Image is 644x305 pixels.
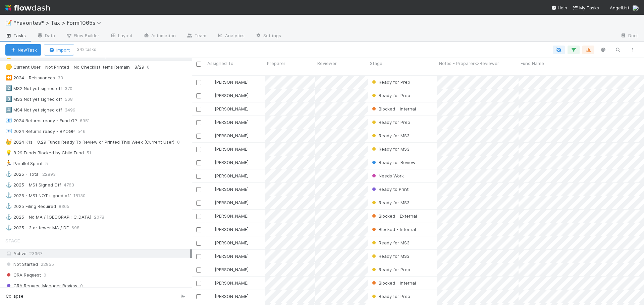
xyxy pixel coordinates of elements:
[573,5,599,10] span: My Tasks
[208,79,249,85] div: [PERSON_NAME]
[77,127,92,136] span: 546
[208,93,214,98] img: avatar_711f55b7-5a46-40da-996f-bc93b6b86381.png
[5,32,26,39] span: Tasks
[371,293,410,300] div: Ready for Prep
[215,280,249,286] span: [PERSON_NAME]
[215,160,249,165] span: [PERSON_NAME]
[521,60,544,67] span: Fund Name
[371,266,410,273] div: Ready for Prep
[208,280,214,286] img: avatar_711f55b7-5a46-40da-996f-bc93b6b86381.png
[371,213,417,219] div: Blocked - External
[208,119,249,126] div: [PERSON_NAME]
[77,47,96,53] small: 342 tasks
[370,60,382,67] span: Stage
[13,19,105,26] span: *Favorites* > Tax > Form1065s
[371,146,410,152] div: Ready for MS3
[196,62,201,67] input: Toggle All Rows Selected
[65,106,82,114] span: 3499
[5,64,12,70] span: 🟡
[371,119,410,126] div: Ready for Prep
[208,133,214,138] img: avatar_e41e7ae5-e7d9-4d8d-9f56-31b0d7a2f4fd.png
[5,234,20,247] span: Stage
[371,79,410,85] div: Ready for Prep
[66,32,99,39] span: Flow Builder
[371,159,416,166] div: Ready for Review
[371,132,410,139] div: Ready for MS3
[208,146,214,152] img: avatar_d45d11ee-0024-4901-936f-9df0a9cc3b4e.png
[71,224,86,232] span: 698
[196,134,201,139] input: Toggle Row Selected
[371,280,416,286] span: Blocked - Internal
[196,241,201,246] input: Toggle Row Selected
[208,267,214,272] img: avatar_e41e7ae5-e7d9-4d8d-9f56-31b0d7a2f4fd.png
[371,280,416,286] div: Blocked - Internal
[215,267,249,272] span: [PERSON_NAME]
[371,226,416,233] div: Blocked - Internal
[5,149,84,157] div: 8.29 Funds Blocked by Child Fund
[5,85,12,91] span: 2️⃣
[208,106,214,111] img: avatar_e41e7ae5-e7d9-4d8d-9f56-31b0d7a2f4fd.png
[196,201,201,206] input: Toggle Row Selected
[208,280,249,286] div: [PERSON_NAME]
[5,75,12,80] span: ⏪
[64,181,81,189] span: 4763
[138,31,181,42] a: Automation
[196,93,201,98] input: Toggle Row Selected
[371,120,410,125] span: Ready for Prep
[44,271,46,279] span: 0
[196,254,201,259] input: Toggle Row Selected
[267,60,285,67] span: Preparer
[196,107,201,112] input: Toggle Row Selected
[208,293,249,300] div: [PERSON_NAME]
[147,63,156,71] span: 0
[215,294,249,299] span: [PERSON_NAME]
[5,170,40,178] div: 2025 - Total
[208,79,214,85] img: avatar_66854b90-094e-431f-b713-6ac88429a2b8.png
[5,214,12,220] span: ⚓
[208,120,214,125] img: avatar_cfa6ccaa-c7d9-46b3-b608-2ec56ecf97ad.png
[215,133,249,138] span: [PERSON_NAME]
[371,267,410,272] span: Ready for Prep
[215,213,249,219] span: [PERSON_NAME]
[181,31,212,42] a: Team
[208,294,214,299] img: avatar_cfa6ccaa-c7d9-46b3-b608-2ec56ecf97ad.png
[371,105,416,112] div: Blocked - Internal
[5,181,61,189] div: 2025 - MS1 Signed Off
[215,227,249,232] span: [PERSON_NAME]
[215,106,249,111] span: [PERSON_NAME]
[73,192,92,200] span: 18130
[5,117,77,125] div: 2024 Returns ready - Fund GP
[212,31,250,42] a: Analytics
[5,192,71,200] div: 2025 - MS1 NOT signed off
[87,149,98,157] span: 51
[5,182,12,187] span: ⚓
[215,120,249,125] span: [PERSON_NAME]
[5,193,12,198] span: ⚓
[615,31,644,42] a: Docs
[371,133,410,138] span: Ready for MS3
[196,214,201,219] input: Toggle Row Selected
[371,227,416,232] span: Blocked - Internal
[371,199,410,206] div: Ready for MS3
[551,4,567,11] div: Help
[5,249,190,258] div: Active
[208,266,249,273] div: [PERSON_NAME]
[177,138,186,146] span: 0
[5,128,12,134] span: 📧
[5,203,12,209] span: ⚓
[105,31,138,42] a: Layout
[371,160,416,165] span: Ready for Review
[5,260,38,269] span: Not Started
[208,172,249,179] div: [PERSON_NAME]
[207,60,233,67] span: Assigned To
[196,147,201,152] input: Toggle Row Selected
[371,93,410,98] span: Ready for Prep
[371,186,409,192] span: Ready to Print
[371,240,410,245] span: Ready for MS3
[632,5,639,11] img: avatar_37569647-1c78-4889-accf-88c08d42a236.png
[60,31,105,42] a: Flow Builder
[5,171,12,177] span: ⚓
[5,271,41,279] span: CRA Request
[371,294,410,299] span: Ready for Prep
[196,187,201,192] input: Toggle Row Selected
